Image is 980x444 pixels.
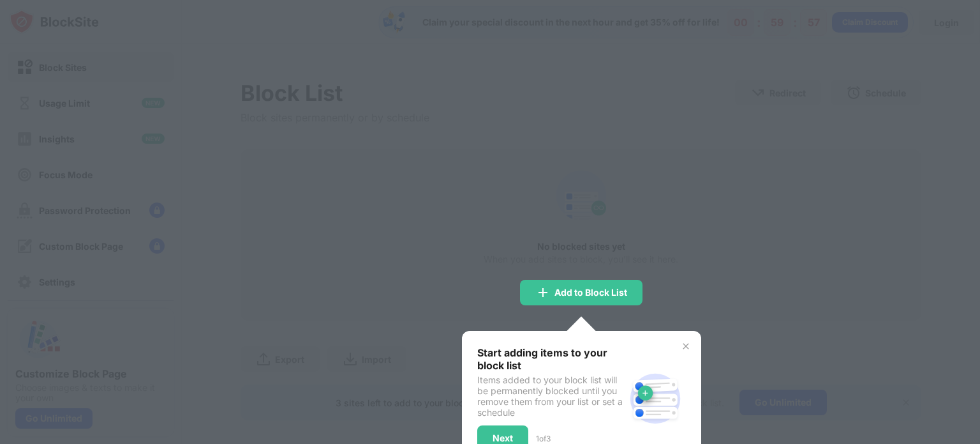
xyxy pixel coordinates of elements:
div: Next [493,433,513,443]
div: Items added to your block list will be permanently blocked until you remove them from your list o... [477,374,625,418]
img: block-site.svg [625,368,686,429]
div: 1 of 3 [536,434,551,443]
div: Start adding items to your block list [477,346,625,372]
div: Add to Block List [554,287,627,298]
img: x-button.svg [681,341,691,351]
